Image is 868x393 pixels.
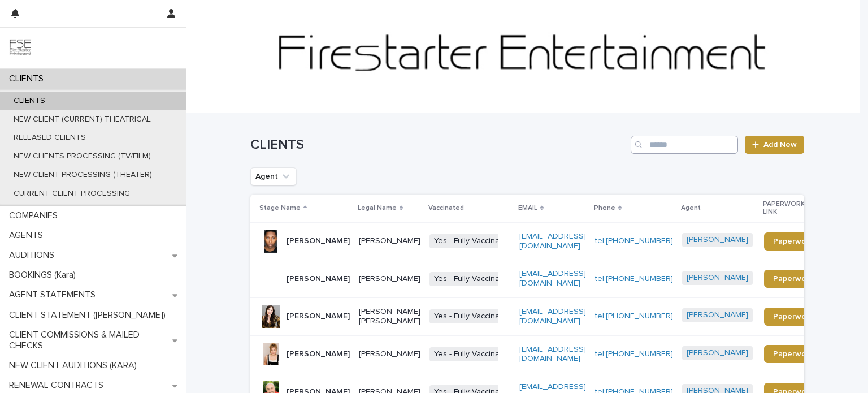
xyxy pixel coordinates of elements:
[5,230,52,241] p: AGENTS
[687,235,748,245] a: [PERSON_NAME]
[5,170,161,180] p: NEW CLIENT PROCESSING (THEATER)
[5,380,112,391] p: RENEWAL CONTRACTS
[250,260,840,298] tr: [PERSON_NAME][PERSON_NAME]Yes - Fully Vaccinated[EMAIL_ADDRESS][DOMAIN_NAME]tel:[PHONE_NUMBER][PE...
[359,236,420,246] p: [PERSON_NAME]
[631,136,738,154] input: Search
[9,37,32,59] img: 9JgRvJ3ETPGCJDhvPVA5
[773,350,813,358] span: Paperwork
[763,141,797,149] span: Add New
[250,167,297,185] button: Agent
[287,236,350,246] p: [PERSON_NAME]
[5,152,160,161] p: NEW CLIENTS PROCESSING (TV/FILM)
[773,313,813,321] span: Paperwork
[594,202,615,214] p: Phone
[250,222,840,260] tr: [PERSON_NAME][PERSON_NAME]Yes - Fully Vaccinated[EMAIL_ADDRESS][DOMAIN_NAME]tel:[PHONE_NUMBER][PE...
[5,310,175,321] p: CLIENT STATEMENT ([PERSON_NAME])
[429,272,516,286] span: Yes - Fully Vaccinated
[250,137,626,153] h1: CLIENTS
[359,274,420,284] p: [PERSON_NAME]
[681,202,701,214] p: Agent
[5,270,85,280] p: BOOKINGS (Kara)
[359,349,420,359] p: [PERSON_NAME]
[764,232,822,251] a: Paperwork
[5,189,139,198] p: CURRENT CLIENT PROCESSING
[763,198,816,219] p: PAPERWORK LINK
[250,335,840,373] tr: [PERSON_NAME][PERSON_NAME]Yes - Fully Vaccinated[EMAIL_ADDRESS][DOMAIN_NAME]tel:[PHONE_NUMBER][PE...
[5,210,67,221] p: COMPANIES
[745,136,804,154] a: Add New
[5,250,63,261] p: AUDITIONS
[764,270,822,288] a: Paperwork
[5,330,172,351] p: CLIENT COMMISSIONS & MAILED CHECKS
[5,290,105,300] p: AGENT STATEMENTS
[595,350,673,358] a: tel:[PHONE_NUMBER]
[519,270,586,287] a: [EMAIL_ADDRESS][DOMAIN_NAME]
[519,346,586,363] a: [EMAIL_ADDRESS][DOMAIN_NAME]
[287,312,350,321] p: [PERSON_NAME]
[5,115,160,124] p: NEW CLIENT (CURRENT) THEATRICAL
[287,349,350,359] p: [PERSON_NAME]
[773,237,813,245] span: Paperwork
[429,347,516,361] span: Yes - Fully Vaccinated
[429,309,516,323] span: Yes - Fully Vaccinated
[358,202,397,214] p: Legal Name
[428,202,464,214] p: Vaccinated
[595,237,673,245] a: tel:[PHONE_NUMBER]
[518,202,537,214] p: EMAIL
[595,312,673,320] a: tel:[PHONE_NUMBER]
[5,133,95,142] p: RELEASED CLIENTS
[287,274,350,284] p: [PERSON_NAME]
[687,273,748,283] a: [PERSON_NAME]
[259,202,301,214] p: Stage Name
[429,234,516,248] span: Yes - Fully Vaccinated
[687,310,748,320] a: [PERSON_NAME]
[5,74,53,84] p: CLIENTS
[764,345,822,363] a: Paperwork
[773,275,813,283] span: Paperwork
[595,275,673,283] a: tel:[PHONE_NUMBER]
[5,360,146,371] p: NEW CLIENT AUDITIONS (KARA)
[250,297,840,335] tr: [PERSON_NAME][PERSON_NAME] [PERSON_NAME]Yes - Fully Vaccinated[EMAIL_ADDRESS][DOMAIN_NAME]tel:[PH...
[5,96,54,106] p: CLIENTS
[519,308,586,325] a: [EMAIL_ADDRESS][DOMAIN_NAME]
[764,308,822,326] a: Paperwork
[687,348,748,358] a: [PERSON_NAME]
[359,307,420,326] p: [PERSON_NAME] [PERSON_NAME]
[519,232,586,250] a: [EMAIL_ADDRESS][DOMAIN_NAME]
